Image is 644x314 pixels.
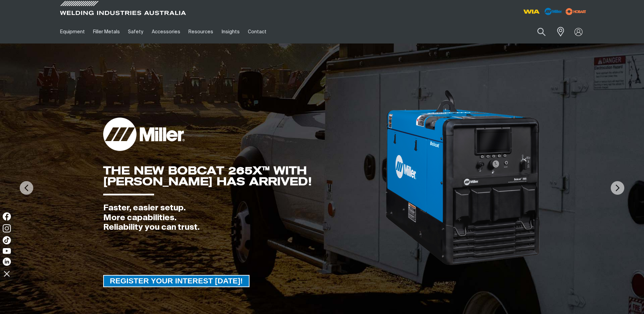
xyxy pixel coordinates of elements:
a: Resources [184,20,217,43]
span: REGISTER YOUR INTEREST [DATE]! [104,275,249,287]
img: PrevArrow [20,181,33,195]
button: Search products [530,24,553,40]
img: Facebook [3,212,11,221]
img: TikTok [3,236,11,244]
img: NextArrow [611,181,624,195]
nav: Main [56,20,455,43]
img: Instagram [3,224,11,232]
a: Contact [244,20,271,43]
a: Insights [217,20,243,43]
a: Equipment [56,20,89,43]
img: LinkedIn [3,258,11,266]
a: Accessories [148,20,184,43]
a: Filler Metals [89,20,124,43]
a: REGISTER YOUR INTEREST TODAY! [103,275,250,287]
input: Product name or item number... [521,24,553,40]
img: miller [564,6,588,17]
img: hide socials [1,268,13,279]
img: YouTube [3,248,11,254]
div: THE NEW BOBCAT 265X™ WITH [PERSON_NAME] HAS ARRIVED! [103,165,385,187]
a: Safety [124,20,147,43]
div: Faster, easier setup. More capabilities. Reliability you can trust. [103,203,385,232]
